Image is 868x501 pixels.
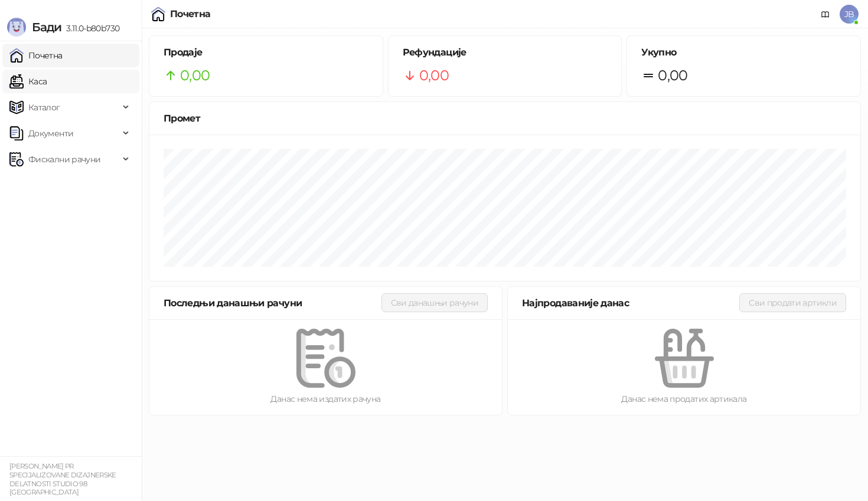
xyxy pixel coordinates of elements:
[522,296,739,310] div: Најпродаваније данас
[739,293,846,312] button: Сви продати артикли
[28,148,100,171] span: Фискални рачуни
[658,64,687,87] span: 0,00
[28,96,60,119] span: Каталог
[9,462,116,496] small: [PERSON_NAME] PR SPECIJALIZOVANE DIZAJNERSKE DELATNOSTI STUDIO 98 [GEOGRAPHIC_DATA]
[7,18,26,37] img: Logo
[381,293,488,312] button: Сви данашњи рачуни
[840,5,859,24] span: JB
[641,45,846,60] h5: Укупно
[164,111,846,126] div: Промет
[164,45,368,60] h5: Продаје
[527,392,841,405] div: Данас нема продатих артикала
[168,392,483,405] div: Данас нема издатих рачуна
[9,44,63,67] a: Почетна
[61,23,119,34] span: 3.11.0-b80b730
[403,45,608,60] h5: Рефундације
[419,64,449,87] span: 0,00
[164,296,381,310] div: Последњи данашњи рачуни
[170,9,211,19] div: Почетна
[28,122,73,145] span: Документи
[816,5,835,24] a: Документација
[32,20,61,34] span: Бади
[180,64,210,87] span: 0,00
[9,70,47,93] a: Каса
